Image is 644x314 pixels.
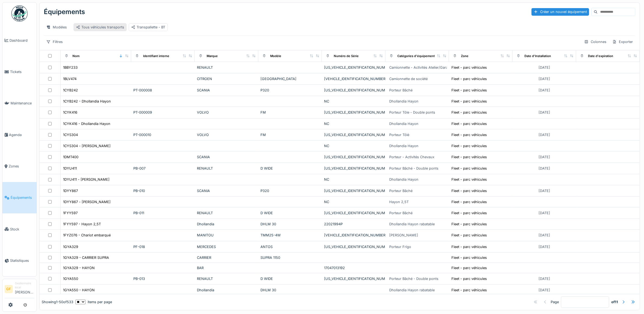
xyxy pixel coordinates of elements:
[389,99,418,104] div: Dhollandia Hayon
[197,188,256,193] div: SCANIA
[9,164,34,169] span: Zones
[451,110,487,115] div: Fleet - parc véhicules
[451,276,487,281] div: Fleet - parc véhicules
[389,154,434,160] div: Porteur - Activités Chevaux
[260,76,320,81] div: [GEOGRAPHIC_DATA]
[133,188,193,193] div: PB-010
[389,287,435,293] div: Dhollandia Hayon rabatable
[63,199,111,204] div: 1DYY867 - [PERSON_NAME]
[9,38,34,43] span: Dashboard
[197,222,256,227] div: Dhollandia
[44,23,69,31] div: Modèles
[15,281,34,297] li: [PERSON_NAME]
[539,132,550,137] div: [DATE]
[539,188,550,193] div: [DATE]
[42,299,73,305] div: Showing 1 - 50 of 533
[531,8,589,15] div: Créer un nouvel équipement
[451,265,487,270] div: Fleet - parc véhicules
[451,244,487,249] div: Fleet - parc véhicules
[324,143,383,148] div: NC
[324,76,383,81] div: [VEHICLE_IDENTIFICATION_NUMBER]
[197,110,256,115] div: VOLVO
[389,244,411,249] div: Porteur Frigo
[451,76,487,81] div: Fleet - parc véhicules
[389,222,435,227] div: Dhollandia Hayon rabatable
[324,99,383,104] div: NC
[44,5,85,19] div: Équipements
[539,88,550,93] div: [DATE]
[451,287,487,293] div: Fleet - parc véhicules
[260,276,320,281] div: D WIDE
[260,110,320,115] div: FM
[63,121,110,126] div: 1CYK416 - Dhollandia Hayon
[389,210,412,216] div: Porteur Bâché
[63,210,78,216] div: 1FYY597
[5,281,34,298] a: GF Gestionnaire local[PERSON_NAME]
[260,233,320,238] div: TMM25-4W
[260,244,320,249] div: ANTOS
[389,76,428,81] div: Camionnette de société
[260,188,320,193] div: P320
[324,233,383,238] div: [VEHICLE_IDENTIFICATION_NUMBER]
[63,143,111,148] div: 1CYS304 - [PERSON_NAME]
[324,276,383,281] div: [US_VEHICLE_IDENTIFICATION_NUMBER]
[260,132,320,137] div: FM
[389,276,438,281] div: Porteur Bâché - Double ponts
[10,69,34,74] span: Tickets
[260,166,320,171] div: D WIDE
[197,154,256,160] div: SCANIA
[324,132,383,137] div: [US_VEHICLE_IDENTIFICATION_NUMBER]
[10,258,34,263] span: Statistiques
[389,110,435,115] div: Porteur Tôle - Double ponts
[451,188,487,193] div: Fleet - parc véhicules
[539,76,550,81] div: [DATE]
[260,287,320,293] div: DHLM 30
[539,166,550,171] div: [DATE]
[539,110,550,115] div: [DATE]
[63,265,95,270] div: 1GYA329 - HAYON
[63,154,78,160] div: 1DMT400
[551,299,559,305] div: Page
[72,54,80,58] div: Nom
[133,88,193,93] div: PT-000008
[133,166,193,171] div: PB-007
[451,199,487,204] div: Fleet - parc véhicules
[389,177,418,182] div: Dhollandia Hayon
[2,88,37,119] a: Maintenance
[63,287,95,293] div: 1GYA550 - HAYON
[63,166,77,171] div: 1DYU411
[197,166,256,171] div: RENAULT
[588,54,613,58] div: Date d'expiration
[197,210,256,216] div: RENAULT
[324,188,383,193] div: [US_VEHICLE_IDENTIFICATION_NUMBER]
[611,299,618,305] strong: of 11
[197,233,256,238] div: MANITOU
[197,265,256,270] div: BAR
[389,188,412,193] div: Porteur Bâché
[324,88,383,93] div: [US_VEHICLE_IDENTIFICATION_NUMBER]
[389,166,438,171] div: Porteur Bâché - Double ponts
[2,25,37,56] a: Dashboard
[63,76,77,81] div: 1BLV474
[324,222,383,227] div: 22021994P
[324,265,383,270] div: 17047013192
[63,132,78,137] div: 1CYS304
[334,54,359,58] div: Numéro de Série
[451,121,487,126] div: Fleet - parc véhicules
[207,54,218,58] div: Marque
[397,54,435,58] div: Catégories d'équipement
[324,166,383,171] div: [US_VEHICLE_IDENTIFICATION_NUMBER]
[9,132,34,137] span: Agenda
[324,121,383,126] div: NC
[63,233,111,238] div: 1FYZ076 - Chariot embarqué
[197,244,256,249] div: MERCEDES
[2,119,37,150] a: Agenda
[451,233,487,238] div: Fleet - parc véhicules
[197,88,256,93] div: SCANIA
[451,255,487,260] div: Fleet - parc véhicules
[133,110,193,115] div: PT-000009
[260,88,320,93] div: P320
[11,195,34,200] span: Équipements
[582,38,609,46] div: Colonnes
[197,76,256,81] div: CITROEN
